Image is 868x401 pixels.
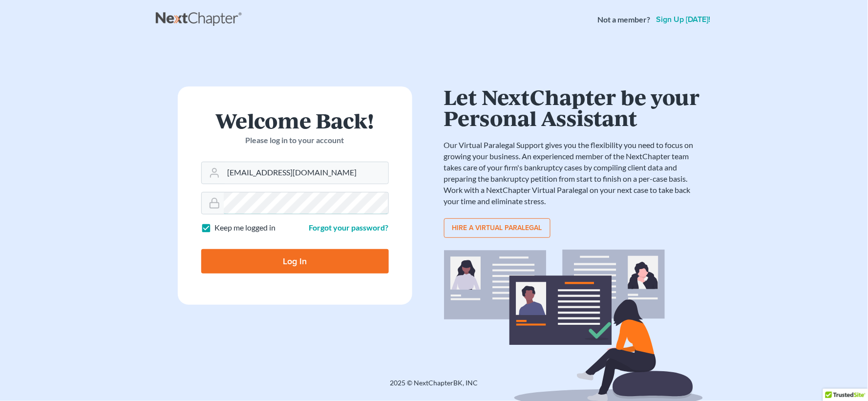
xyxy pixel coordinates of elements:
[156,378,713,396] div: 2025 © NextChapterBK, INC
[598,14,651,25] strong: Not a member?
[201,249,389,274] input: Log In
[224,162,388,184] input: Email Address
[444,86,703,128] h1: Let NextChapter be your Personal Assistant
[655,16,713,23] a: Sign up [DATE]!
[309,223,389,232] a: Forgot your password?
[201,110,389,131] h1: Welcome Back!
[215,222,276,233] label: Keep me logged in
[201,135,389,146] p: Please log in to your account
[444,140,703,207] p: Our Virtual Paralegal Support gives you the flexibility you need to focus on growing your busines...
[444,218,550,238] a: Hire a virtual paralegal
